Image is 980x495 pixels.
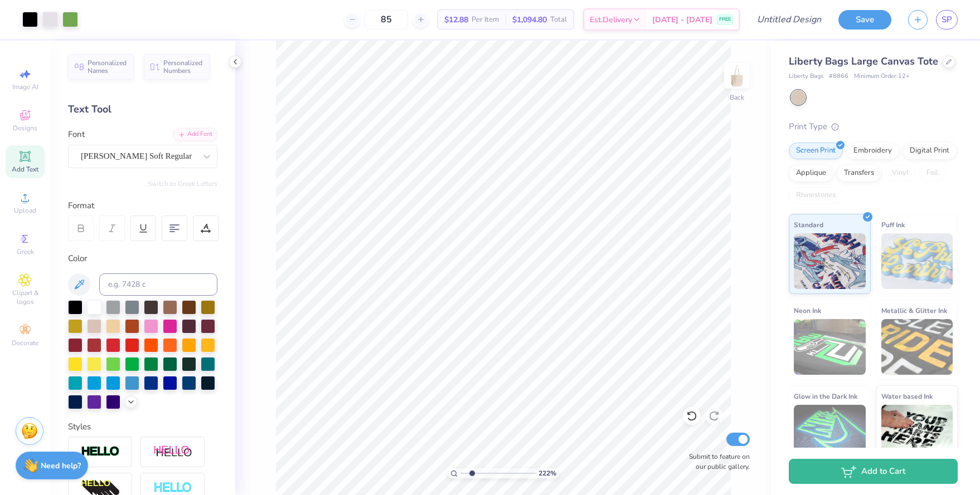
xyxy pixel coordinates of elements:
label: Submit to feature on our public gallery. [683,452,750,472]
img: Neon Ink [794,319,866,375]
img: Shadow [153,445,192,459]
span: Liberty Bags Large Canvas Tote [789,55,938,68]
span: Minimum Order: 12 + [854,72,910,81]
span: Total [550,14,567,26]
button: Save [838,10,891,30]
div: Screen Print [789,143,843,159]
span: SP [942,13,952,26]
div: Transfers [837,165,881,182]
img: Metallic & Glitter Ink [881,319,953,375]
div: Back [730,92,744,102]
img: Standard [794,233,866,289]
img: Puff Ink [881,233,953,289]
div: Color [68,252,217,265]
div: Rhinestones [789,187,843,204]
div: Styles [68,420,217,433]
span: Personalized Names [88,59,127,75]
div: Print Type [789,120,958,133]
img: Back [726,65,748,87]
img: Glow in the Dark Ink [794,405,866,460]
span: Neon Ink [794,305,821,316]
strong: Need help? [41,460,81,471]
span: 222 % [538,468,556,478]
div: Embroidery [846,143,899,159]
span: Puff Ink [881,219,905,231]
span: Standard [794,219,823,231]
span: Add Text [12,165,38,174]
span: Glow in the Dark Ink [794,390,857,402]
span: # 8866 [829,72,848,81]
span: Upload [14,206,36,215]
div: Vinyl [885,165,916,182]
span: $1,094.80 [512,14,547,26]
span: Liberty Bags [789,72,823,81]
div: Foil [919,165,945,182]
span: Clipart & logos [6,288,45,306]
div: Format [68,199,219,212]
span: Per Item [472,14,499,26]
img: Stroke [81,445,120,458]
button: Switch to Greek Letters [148,179,217,188]
label: Font [68,128,85,141]
a: SP [936,10,958,30]
input: e.g. 7428 c [99,273,217,296]
span: Designs [13,124,37,133]
input: – – [365,9,408,30]
span: FREE [719,16,731,23]
span: Greek [17,247,34,256]
input: Untitled Design [748,8,830,31]
span: Personalized Numbers [163,59,203,75]
div: Add Font [173,128,217,141]
div: Digital Print [903,143,957,159]
img: Water based Ink [881,405,953,460]
span: Est. Delivery [590,14,632,26]
span: $12.88 [444,14,468,26]
span: Metallic & Glitter Ink [881,305,947,316]
div: Text Tool [68,102,217,117]
img: Negative Space [153,482,192,494]
span: Decorate [12,339,38,347]
div: Applique [789,165,833,182]
span: Water based Ink [881,390,933,402]
button: Add to Cart [789,459,958,484]
span: [DATE] - [DATE] [652,14,712,26]
span: Image AI [12,82,38,91]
